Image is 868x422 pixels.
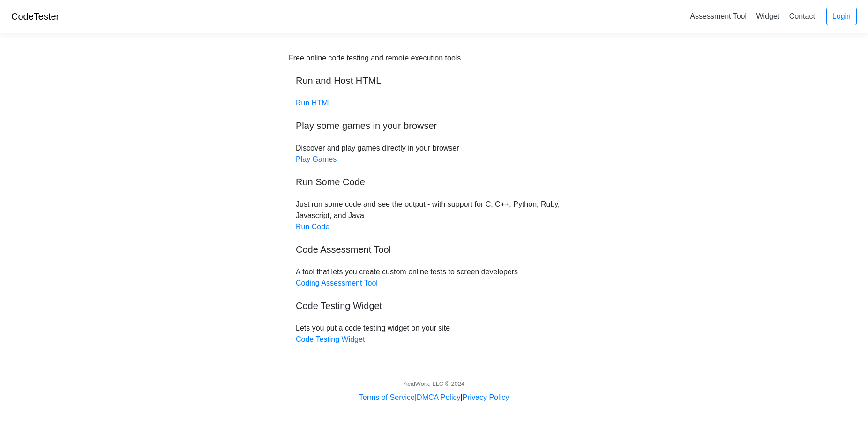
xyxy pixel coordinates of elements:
[296,279,378,287] a: Coding Assessment Tool
[296,223,329,231] a: Run Code
[289,53,461,64] div: Free online code testing and remote execution tools
[826,8,857,25] a: Login
[359,392,509,403] div: | |
[289,53,579,345] div: Discover and play games directly in your browser Just run some code and see the output - with sup...
[296,244,572,255] h5: Code Assessment Tool
[296,75,572,86] h5: Run and Host HTML
[404,379,464,388] div: AcidWorx, LLC © 2024
[786,8,819,24] a: Contact
[752,8,783,24] a: Widget
[296,120,572,131] h5: Play some games in your browser
[296,99,332,107] a: Run HTML
[686,8,750,24] a: Assessment Tool
[296,300,572,311] h5: Code Testing Widget
[417,393,460,401] a: DMCA Policy
[296,176,572,188] h5: Run Some Code
[359,393,415,401] a: Terms of Service
[11,11,59,22] a: CodeTester
[296,155,337,163] a: Play Games
[296,335,365,343] a: Code Testing Widget
[463,393,509,401] a: Privacy Policy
